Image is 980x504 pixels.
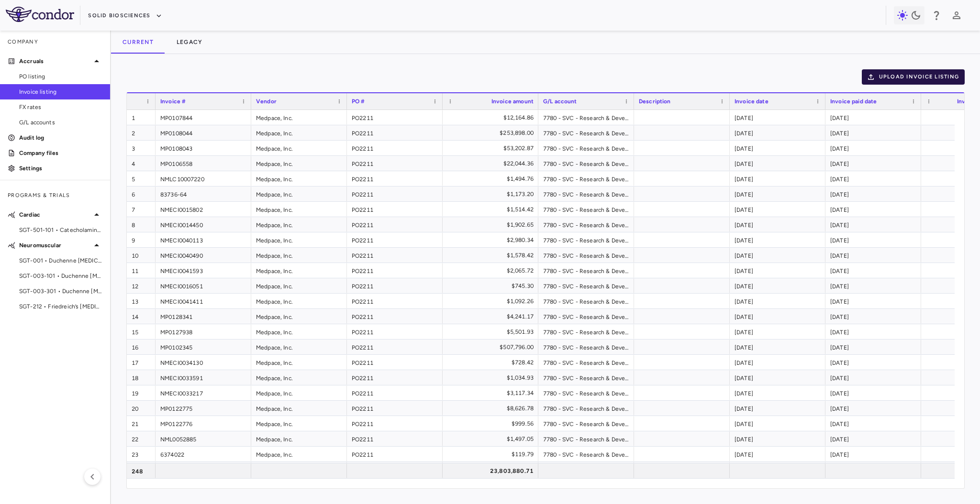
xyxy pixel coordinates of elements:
[538,431,634,446] div: 7780 - SVC - Research & Development : Trials Expense
[862,69,965,85] button: Upload invoice listing
[730,340,825,354] div: [DATE]
[156,462,251,477] div: Invoice entered incorrectly [DATE]
[347,156,443,171] div: PO2211
[347,171,443,186] div: PO2211
[156,171,251,186] div: NMLC10007220
[347,202,443,217] div: PO2211
[19,241,91,250] p: Neuromuscular
[251,202,347,217] div: Medpace, Inc.
[730,125,825,140] div: [DATE]
[451,431,534,447] div: $1,497.05
[127,125,156,140] div: 2
[156,125,251,140] div: MP0108044
[127,141,156,155] div: 3
[451,370,534,385] div: $1,034.93
[251,447,347,461] div: Medpace, Inc.
[451,385,534,401] div: $3,117.34
[251,401,347,416] div: Medpace, Inc.
[251,125,347,140] div: Medpace, Inc.
[451,416,534,431] div: $999.56
[165,31,214,54] button: Legacy
[451,294,534,309] div: $1,092.26
[251,340,347,354] div: Medpace, Inc.
[825,232,921,247] div: [DATE]
[825,416,921,431] div: [DATE]
[538,385,634,400] div: 7780 - SVC - Research & Development : Trials Expense
[730,217,825,232] div: [DATE]
[347,340,443,354] div: PO2211
[251,171,347,186] div: Medpace, Inc.
[156,186,251,201] div: 83736-64
[347,110,443,125] div: PO2211
[251,156,347,171] div: Medpace, Inc.
[538,186,634,201] div: 7780 - SVC - Research & Development : Trials Expense
[127,370,156,385] div: 18
[730,294,825,308] div: [DATE]
[730,202,825,217] div: [DATE]
[451,171,534,186] div: $1,494.76
[538,232,634,247] div: 7780 - SVC - Research & Development : Trials Expense
[127,202,156,217] div: 7
[830,98,877,105] span: Invoice paid date
[19,57,91,66] p: Accruals
[19,272,102,280] span: SGT-003-101 • Duchenne [MEDICAL_DATA]
[156,447,251,461] div: 6374022
[127,355,156,370] div: 17
[127,401,156,416] div: 20
[251,370,347,385] div: Medpace, Inc.
[156,431,251,446] div: NML0052885
[825,186,921,201] div: [DATE]
[156,355,251,370] div: NMECI0034130
[825,370,921,385] div: [DATE]
[730,278,825,293] div: [DATE]
[19,226,102,234] span: SGT-501-101 • Catecholaminergic Polymorphic [MEDICAL_DATA]
[491,98,534,105] span: Invoice amount
[19,103,102,111] span: FX rates
[156,217,251,232] div: NMECI0014450
[347,416,443,431] div: PO2211
[451,340,534,355] div: $507,796.00
[251,217,347,232] div: Medpace, Inc.
[19,118,102,127] span: G/L accounts
[251,324,347,339] div: Medpace, Inc.
[156,202,251,217] div: NMECI0015802
[730,385,825,400] div: [DATE]
[451,110,534,125] div: $12,164.86
[347,294,443,308] div: PO2211
[156,156,251,171] div: MP0106558
[127,385,156,400] div: 19
[127,171,156,186] div: 5
[19,149,102,157] p: Company files
[451,248,534,263] div: $1,578.42
[538,416,634,431] div: 7780 - SVC - Research & Development : Trials Expense
[825,248,921,263] div: [DATE]
[538,278,634,293] div: 7780 - SVC - Research & Development : Trials Expense
[730,110,825,125] div: [DATE]
[347,125,443,140] div: PO2211
[347,462,443,477] div: PO2211
[825,340,921,354] div: [DATE]
[19,256,102,265] span: SGT-001 • Duchenne [MEDICAL_DATA]
[730,248,825,263] div: [DATE]
[538,263,634,278] div: 7780 - SVC - Research & Development : Trials Expense
[825,309,921,324] div: [DATE]
[127,217,156,232] div: 8
[111,31,165,54] button: Current
[347,385,443,400] div: PO2211
[156,385,251,400] div: NMECI0033217
[825,355,921,370] div: [DATE]
[451,232,534,248] div: $2,980.34
[127,463,156,478] div: 248
[19,133,102,142] p: Audit log
[347,309,443,324] div: PO2211
[251,248,347,263] div: Medpace, Inc.
[825,401,921,416] div: [DATE]
[156,248,251,263] div: NMECI0040490
[347,263,443,278] div: PO2211
[538,294,634,308] div: 7780 - SVC - Research & Development : Trials Expense
[156,232,251,247] div: NMECI0040113
[825,385,921,400] div: [DATE]
[451,186,534,202] div: $1,173.20
[538,309,634,324] div: 7780 - SVC - Research & Development : Trials Expense
[19,164,102,173] p: Settings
